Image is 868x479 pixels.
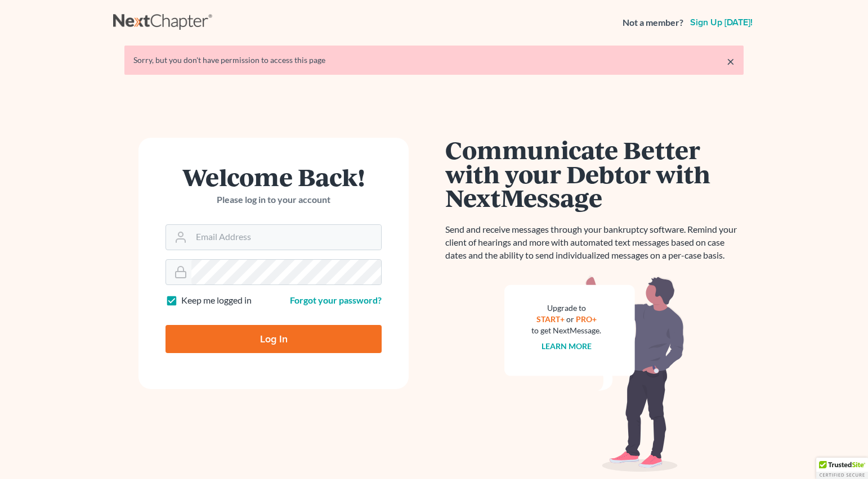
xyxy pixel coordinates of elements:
[290,295,382,305] a: Forgot your password?
[816,458,868,479] div: TrustedSite Certified
[536,314,565,324] a: START+
[191,225,381,250] input: Email Address
[445,223,744,262] p: Send and receive messages through your bankruptcy software. Remind your client of hearings and mo...
[531,302,601,314] div: Upgrade to
[542,341,592,351] a: Learn more
[566,314,574,324] span: or
[576,314,597,324] a: PRO+
[504,275,684,472] img: nextmessage_bg-59042aed3d76b12b5cd301f8e5b87938c9018125f34e5fa2b7a6b67550977c72.svg
[623,16,683,29] strong: Not a member?
[688,18,755,27] a: Sign up [DATE]!
[727,55,735,68] a: ×
[531,325,601,336] div: to get NextMessage.
[165,325,382,353] input: Log In
[165,193,382,206] p: Please log in to your account
[181,294,252,307] label: Keep me logged in
[133,55,735,66] div: Sorry, but you don't have permission to access this page
[165,165,382,189] h1: Welcome Back!
[445,138,744,210] h1: Communicate Better with your Debtor with NextMessage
